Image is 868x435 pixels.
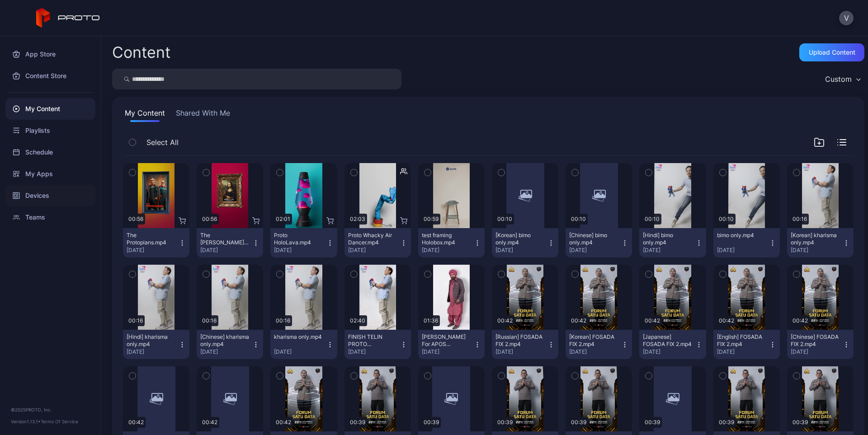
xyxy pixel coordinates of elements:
div: Proto HoloLava.mp4 [274,232,324,246]
a: Content Store [5,65,95,87]
div: © 2025 PROTO, Inc. [11,406,90,413]
div: [DATE] [569,348,621,355]
a: My Apps [5,163,95,185]
div: bimo only.mp4 [717,232,767,239]
a: Schedule [5,141,95,163]
div: [Korean] kharisma only.mp4 [791,232,840,246]
div: [DATE] [791,247,843,254]
div: [DATE] [717,247,769,254]
button: bimo only.mp4[DATE] [713,228,780,257]
div: [Korean] bimo only.mp4 [495,232,545,246]
button: Proto HoloLava.mp4[DATE] [270,228,337,257]
div: test framing Holobox.mp4 [422,232,472,246]
div: [Russian] FOSADA FIX 2.mp4 [495,333,545,348]
button: [Japanese] FOSADA FIX 2.mp4[DATE] [639,330,706,359]
div: [Chinese] bimo only.mp4 [569,232,619,246]
a: Teams [5,206,95,228]
div: [DATE] [348,247,400,254]
div: Upload Content [809,49,855,56]
button: [Russian] FOSADA FIX 2.mp4[DATE] [492,330,558,359]
div: kharisma only.mp4 [274,333,324,341]
button: [Chinese] FOSADA FIX 2.mp4[DATE] [787,330,854,359]
div: [DATE] [495,348,547,355]
button: [Korean] bimo only.mp4[DATE] [492,228,558,257]
div: [DATE] [495,247,547,254]
div: Navjot Sidhu For APOS Holobox_2.mp4 [422,333,472,348]
button: Upload Content [799,43,864,61]
button: [Hindi] bimo only.mp4[DATE] [639,228,706,257]
div: Content [112,45,170,60]
a: Terms Of Service [41,419,78,424]
button: FINISH TELIN PROTO KONTEN.mp4[DATE] [344,330,411,359]
div: Proto Whacky Air Dancer.mp4 [348,232,398,246]
button: Custom [821,69,864,89]
div: The Mona Lisa.mp4 [200,232,250,246]
span: Select All [146,137,179,148]
div: [DATE] [717,348,769,355]
div: [English] FOSADA FIX 2.mp4 [717,333,767,348]
div: The Protopians.mp4 [127,232,176,246]
button: [PERSON_NAME] For APOS Holobox_2.mp4[DATE] [418,330,485,359]
button: The [PERSON_NAME] [PERSON_NAME].mp4[DATE] [197,228,263,257]
div: [DATE] [200,348,252,355]
div: [Chinese] FOSADA FIX 2.mp4 [791,333,840,348]
div: FINISH TELIN PROTO KONTEN.mp4 [348,333,398,348]
button: Proto Whacky Air Dancer.mp4[DATE] [344,228,411,257]
button: [Chinese] bimo only.mp4[DATE] [566,228,632,257]
span: Version 1.13.1 • [11,419,41,424]
div: [DATE] [274,348,326,355]
button: V [839,11,854,25]
a: Devices [5,185,95,206]
div: [DATE] [127,348,179,355]
div: [DATE] [643,247,695,254]
div: [Chinese] kharisma only.mp4 [200,333,250,348]
a: Playlists [5,120,95,141]
button: [Chinese] kharisma only.mp4[DATE] [197,330,263,359]
div: [DATE] [200,247,252,254]
div: [DATE] [643,348,695,355]
button: Shared With Me [174,108,232,122]
div: [Hindi] bimo only.mp4 [643,232,693,246]
button: test framing Holobox.mp4[DATE] [418,228,485,257]
div: [DATE] [127,247,179,254]
div: [Hindi] kharisma only.mp4 [127,333,176,348]
div: [Japanese] FOSADA FIX 2.mp4 [643,333,693,348]
button: [Hindi] kharisma only.mp4[DATE] [123,330,189,359]
div: [Korean] FOSADA FIX 2.mp4 [569,333,619,348]
button: kharisma only.mp4[DATE] [270,330,337,359]
a: App Store [5,43,95,65]
button: The Protopians.mp4[DATE] [123,228,189,257]
a: My Content [5,98,95,120]
div: [DATE] [569,247,621,254]
div: [DATE] [274,247,326,254]
div: [DATE] [422,348,474,355]
div: [DATE] [348,348,400,355]
button: [Korean] FOSADA FIX 2.mp4[DATE] [566,330,632,359]
button: [Korean] kharisma only.mp4[DATE] [787,228,854,257]
button: [English] FOSADA FIX 2.mp4[DATE] [713,330,780,359]
div: [DATE] [422,247,474,254]
button: My Content [123,108,167,122]
div: Custom [825,75,852,84]
div: [DATE] [791,348,843,355]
